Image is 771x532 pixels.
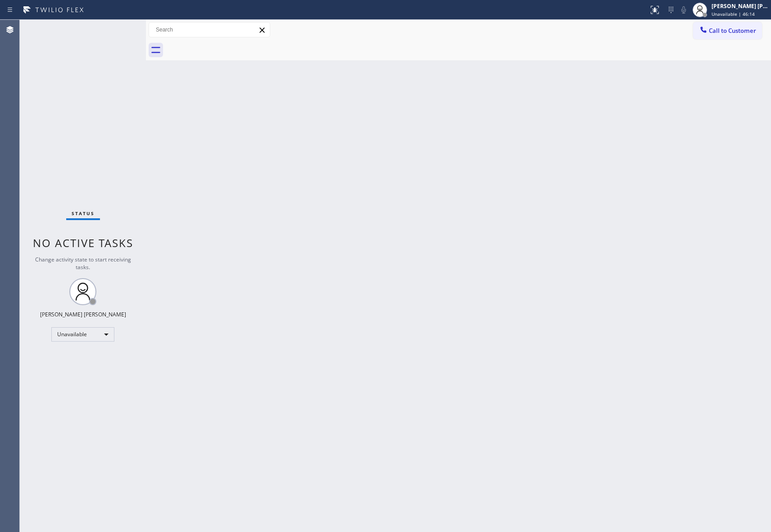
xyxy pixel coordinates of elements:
div: Unavailable [51,327,114,342]
span: Unavailable | 46:14 [712,11,755,17]
button: Call to Customer [693,22,762,39]
div: [PERSON_NAME] [PERSON_NAME] [712,2,768,10]
input: Search [149,23,270,37]
span: No active tasks [33,235,133,250]
span: Status [72,210,95,216]
span: Call to Customer [709,27,756,35]
span: Change activity state to start receiving tasks. [35,256,131,271]
div: [PERSON_NAME] [PERSON_NAME] [40,311,126,318]
button: Mute [677,4,690,16]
